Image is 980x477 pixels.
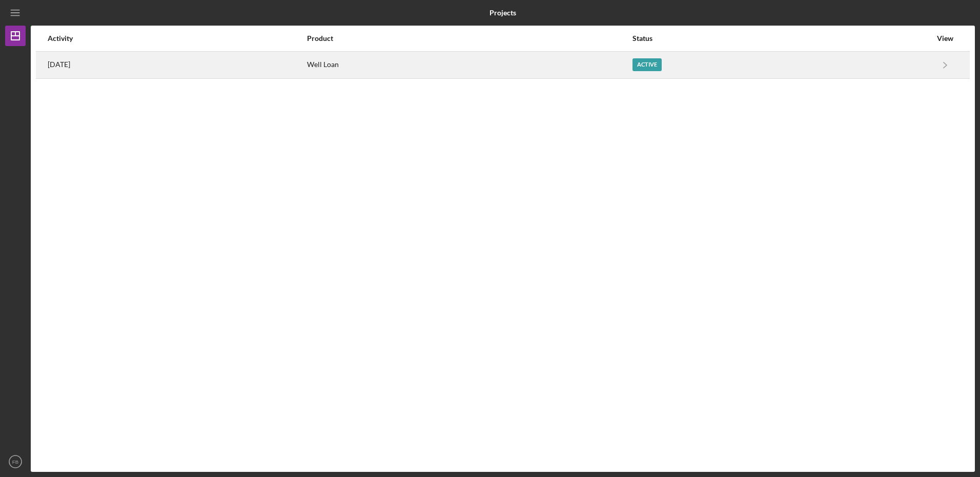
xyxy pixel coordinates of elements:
time: 2025-08-27 21:40 [48,60,70,69]
text: FB [12,459,18,465]
div: Activity [48,34,306,42]
b: Projects [489,9,516,17]
div: Well Loan [307,52,631,78]
div: Product [307,34,631,42]
button: FB [5,451,26,472]
div: View [932,34,958,42]
div: Active [632,58,662,71]
div: Status [632,34,931,42]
